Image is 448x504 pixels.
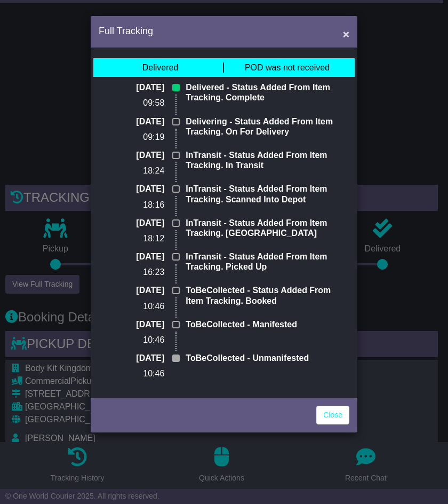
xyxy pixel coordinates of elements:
[99,166,164,176] p: 18:24
[99,301,164,311] p: 10:46
[186,184,349,204] p: InTransit - Status Added From Item Tracking. Scanned Into Depot
[99,319,164,329] p: [DATE]
[343,28,349,40] span: ×
[99,267,164,277] p: 16:23
[186,251,349,272] p: InTransit - Status Added From Item Tracking. Picked Up
[99,82,164,92] p: [DATE]
[99,116,164,127] p: [DATE]
[186,218,349,238] p: InTransit - Status Added From Item Tracking. [GEOGRAPHIC_DATA]
[99,98,164,108] p: 09:58
[99,251,164,262] p: [DATE]
[245,63,330,72] span: POD was not received
[99,353,164,363] p: [DATE]
[99,200,164,210] p: 18:16
[186,116,349,137] p: Delivering - Status Added From Item Tracking. On For Delivery
[99,335,164,345] p: 10:46
[99,368,164,379] p: 10:46
[142,62,179,73] div: Delivered
[99,24,153,38] h4: Full Tracking
[99,218,164,228] p: [DATE]
[99,285,164,295] p: [DATE]
[186,353,349,363] p: ToBeCollected - Unmanifested
[99,132,164,142] p: 09:19
[99,150,164,160] p: [DATE]
[186,150,349,170] p: InTransit - Status Added From Item Tracking. In Transit
[186,82,349,103] p: Delivered - Status Added From Item Tracking. Complete
[99,184,164,194] p: [DATE]
[338,23,355,45] button: Close
[99,233,164,243] p: 18:12
[186,319,349,329] p: ToBeCollected - Manifested
[316,406,349,424] a: Close
[186,285,349,305] p: ToBeCollected - Status Added From Item Tracking. Booked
